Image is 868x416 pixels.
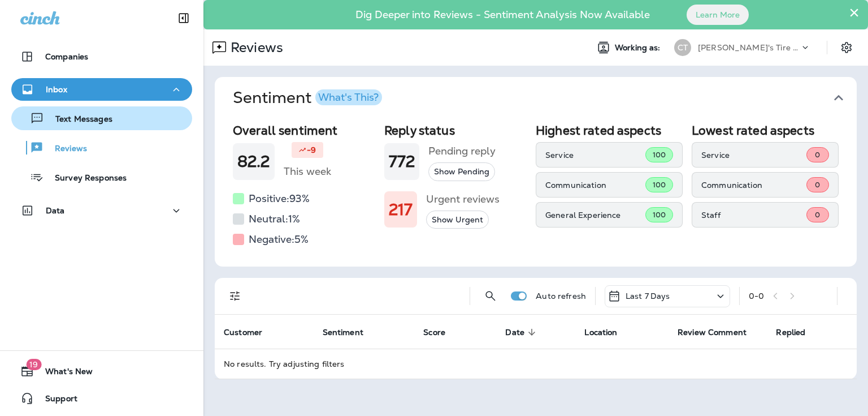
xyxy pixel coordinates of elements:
[615,43,663,53] span: Working as:
[323,327,378,337] span: Sentiment
[34,367,93,380] span: What's New
[11,136,192,160] button: Reviews
[233,88,382,108] h1: Sentiment
[45,52,88,61] p: Companies
[505,328,524,337] span: Date
[776,327,820,337] span: Replied
[698,43,800,52] p: [PERSON_NAME]'s Tire & Auto
[776,328,805,337] span: Replied
[315,89,382,105] button: What's This?
[249,210,300,228] h5: Neutral: 1 %
[224,327,277,337] span: Customer
[749,291,764,301] div: 0 - 0
[11,360,192,383] button: 19What's New
[423,328,445,337] span: Score
[678,328,747,337] span: Review Comment
[653,150,666,160] span: 100
[168,7,199,29] button: Collapse Sidebar
[545,151,645,160] p: Service
[11,165,192,189] button: Survey Responses
[692,123,839,138] h2: Lowest rated aspects
[426,190,500,208] h5: Urgent reviews
[226,39,283,56] p: Reviews
[26,359,41,370] span: 19
[505,327,539,337] span: Date
[284,162,331,181] h5: This week
[249,190,310,208] h5: Positive: 93 %
[701,211,806,220] p: Staff
[323,328,363,337] span: Sentiment
[11,45,192,68] button: Companies
[215,349,857,379] td: No results. Try adjusting filters
[307,144,316,156] p: -9
[384,123,527,138] h2: Reply status
[674,39,691,56] div: CT
[687,5,749,25] button: Learn More
[34,394,77,408] span: Support
[224,328,262,337] span: Customer
[428,162,495,181] button: Show Pending
[536,291,586,301] p: Auto refresh
[584,327,632,337] span: Location
[44,114,112,125] p: Text Messages
[249,230,309,248] h5: Negative: 5 %
[11,199,192,222] button: Data
[479,285,502,307] button: Search Reviews
[224,77,866,119] button: SentimentWhat's This?
[701,151,806,160] p: Service
[11,106,192,130] button: Text Messages
[678,327,761,337] span: Review Comment
[389,152,415,171] h1: 772
[653,180,666,190] span: 100
[423,327,460,337] span: Score
[815,150,820,160] span: 0
[836,37,857,58] button: Settings
[215,119,857,267] div: SentimentWhat's This?
[536,123,683,138] h2: Highest rated aspects
[849,3,860,22] button: Close
[389,200,413,219] h1: 217
[426,211,489,229] button: Show Urgent
[653,210,666,220] span: 100
[626,291,670,301] p: Last 7 Days
[545,211,645,220] p: General Experience
[428,142,496,160] h5: Pending reply
[237,152,270,171] h1: 82.2
[701,181,806,190] p: Communication
[584,328,617,337] span: Location
[815,180,820,190] span: 0
[44,173,127,184] p: Survey Responses
[233,123,375,138] h2: Overall sentiment
[46,206,65,215] p: Data
[323,13,683,16] p: Dig Deeper into Reviews - Sentiment Analysis Now Available
[815,210,820,220] span: 0
[318,92,379,102] div: What's This?
[11,78,192,101] button: Inbox
[224,285,246,307] button: Filters
[44,144,87,155] p: Reviews
[46,85,67,94] p: Inbox
[11,387,192,410] button: Support
[545,181,645,190] p: Communication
